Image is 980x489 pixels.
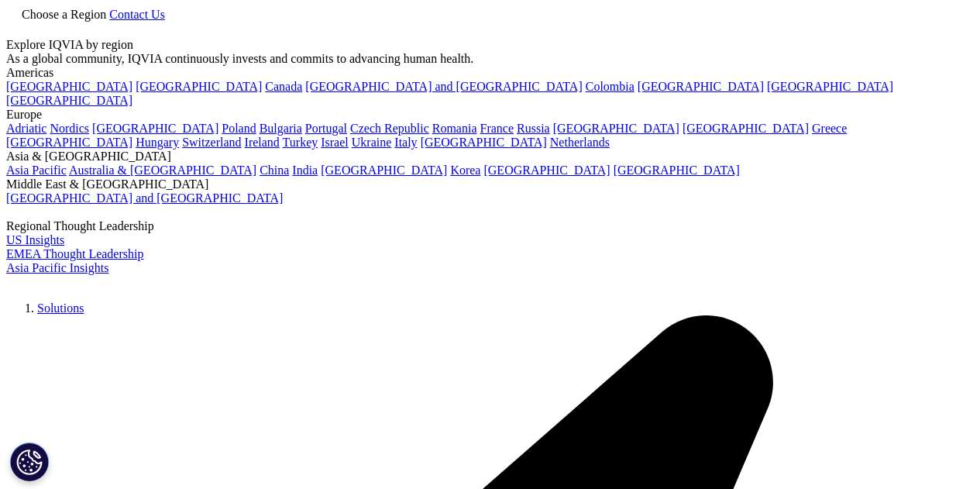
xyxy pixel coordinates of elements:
[812,122,847,135] a: Greece
[6,233,64,246] a: US Insights
[260,164,289,177] a: China
[136,136,179,149] a: Hungary
[586,80,634,93] a: Colombia
[483,164,610,177] a: [GEOGRAPHIC_DATA]
[6,66,974,80] div: Americas
[136,80,262,93] a: [GEOGRAPHIC_DATA]
[6,261,108,274] a: Asia Pacific Insights
[6,136,132,149] a: [GEOGRAPHIC_DATA]
[6,108,974,122] div: Europe
[553,122,679,135] a: [GEOGRAPHIC_DATA]
[550,136,610,149] a: Netherlands
[50,122,89,135] a: Nordics
[350,122,429,135] a: Czech Republic
[6,191,283,205] a: [GEOGRAPHIC_DATA] and [GEOGRAPHIC_DATA]
[683,122,809,135] a: [GEOGRAPHIC_DATA]
[260,122,302,135] a: Bulgaria
[92,122,218,135] a: [GEOGRAPHIC_DATA]
[480,122,514,135] a: France
[265,80,302,93] a: Canada
[517,122,550,135] a: Russia
[352,136,392,149] a: Ukraine
[69,164,256,177] a: Australia & [GEOGRAPHIC_DATA]
[182,136,241,149] a: Switzerland
[6,122,46,135] a: Adriatic
[37,301,84,315] a: Solutions
[109,8,165,21] a: Contact Us
[767,80,893,93] a: [GEOGRAPHIC_DATA]
[305,80,582,93] a: [GEOGRAPHIC_DATA] and [GEOGRAPHIC_DATA]
[6,219,974,233] div: Regional Thought Leadership
[614,164,740,177] a: [GEOGRAPHIC_DATA]
[421,136,547,149] a: [GEOGRAPHIC_DATA]
[6,247,143,260] a: EMEA Thought Leadership
[305,122,347,135] a: Portugal
[321,136,349,149] a: Israel
[638,80,764,93] a: [GEOGRAPHIC_DATA]
[10,443,49,481] button: Cookies Settings
[292,164,318,177] a: India
[22,8,106,21] span: Choose a Region
[6,164,67,177] a: Asia Pacific
[432,122,477,135] a: Romania
[6,80,132,93] a: [GEOGRAPHIC_DATA]
[321,164,447,177] a: [GEOGRAPHIC_DATA]
[394,136,417,149] a: Italy
[6,150,974,164] div: Asia & [GEOGRAPHIC_DATA]
[6,177,974,191] div: Middle East & [GEOGRAPHIC_DATA]
[6,94,132,107] a: [GEOGRAPHIC_DATA]
[6,52,974,66] div: As a global community, IQVIA continuously invests and commits to advancing human health.
[222,122,256,135] a: Poland
[6,38,974,52] div: Explore IQVIA by region
[245,136,280,149] a: Ireland
[283,136,318,149] a: Turkey
[450,164,480,177] a: Korea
